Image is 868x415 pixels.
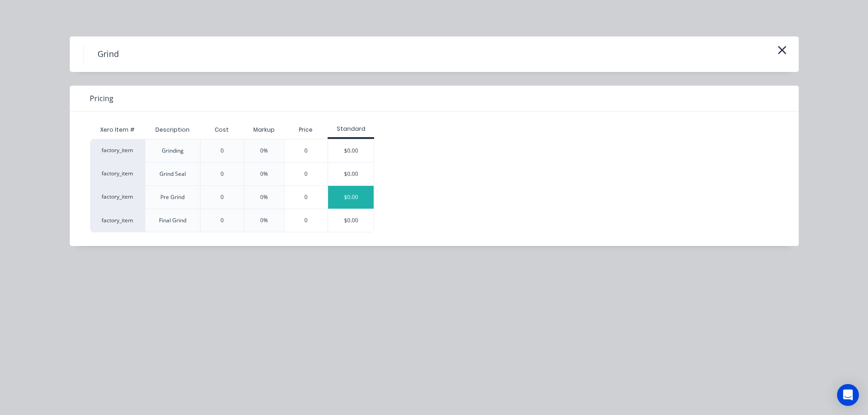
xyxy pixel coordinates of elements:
div: $0.00 [328,163,374,185]
div: 0% [260,147,268,155]
div: 0 [285,186,328,209]
span: Pricing [90,93,113,104]
div: 0 [285,139,328,162]
div: Xero Item # [90,121,145,139]
div: Open Intercom Messenger [837,384,859,406]
div: Final Grind [159,216,186,225]
div: $0.00 [328,209,374,232]
div: Cost [200,121,244,139]
div: factory_item [90,185,145,209]
div: 0% [260,193,268,201]
div: Price [284,121,328,139]
div: 0 [285,163,328,185]
div: Pre Grind [160,193,185,201]
div: 0% [260,170,268,178]
div: 0 [285,209,328,232]
div: Markup [244,121,284,139]
div: 0 [221,170,224,178]
div: Grinding [162,147,184,155]
div: factory_item [90,139,145,162]
div: 0 [221,216,224,225]
div: 0% [260,216,268,225]
div: Grind Seal [159,170,186,178]
div: factory_item [90,209,145,232]
div: factory_item [90,162,145,185]
div: 0 [221,193,224,201]
div: Description [148,118,197,141]
div: $0.00 [328,139,374,162]
div: $0.00 [328,186,374,209]
div: Standard [328,125,374,133]
h4: Grind [83,46,133,63]
div: 0 [221,147,224,155]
